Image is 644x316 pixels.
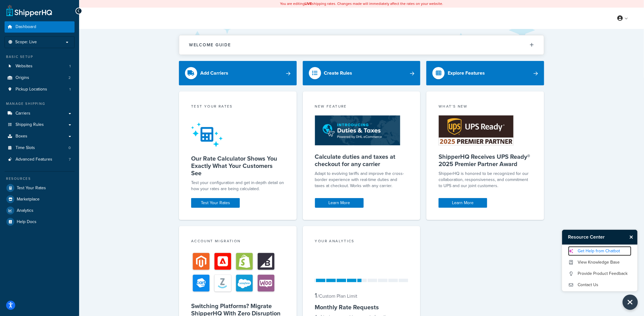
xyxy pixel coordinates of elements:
[191,238,285,245] div: Account Migration
[5,61,75,72] li: Websites
[5,142,75,154] a: Time Slots0
[439,171,532,189] p: ShipperHQ is honored to be recognized for our collaboration, responsiveness, and commitment to UP...
[627,233,638,241] button: Close Resource Center
[69,64,71,69] span: 1
[16,111,30,116] span: Carriers
[5,205,75,216] a: Analytics
[200,69,228,77] div: Add Carriers
[562,230,627,244] h3: Resource Center
[17,186,46,191] span: Test Your Rates
[191,104,285,111] div: Test your rates
[315,153,408,168] h5: Calculate duties and taxes at checkout for any carrier
[439,153,532,168] h5: ShipperHQ Receives UPS Ready® 2025 Premier Partner Award
[17,219,37,225] span: Help Docs
[623,295,638,310] button: Close Resource Center
[16,64,33,69] span: Websites
[5,131,75,142] a: Boxes
[324,69,352,77] div: Create Rules
[303,61,421,85] a: Create Rules
[5,84,75,95] a: Pickup Locations1
[5,101,75,106] div: Manage Shipping
[315,104,408,111] div: New Feature
[68,75,71,80] span: 2
[315,238,408,245] div: Your Analytics
[5,154,75,165] li: Advanced Features
[315,198,364,208] a: Learn More
[179,35,544,55] button: Welcome Guide
[315,171,408,189] p: Adapt to evolving tariffs and improve the cross-border experience with real-time duties and taxes...
[568,280,632,290] a: Contact Us
[189,43,231,47] h2: Welcome Guide
[16,122,44,127] span: Shipping Rules
[16,75,29,80] span: Origins
[17,197,40,202] span: Marketplace
[16,87,47,92] span: Pickup Locations
[5,72,75,83] li: Origins
[5,194,75,205] a: Marketplace
[191,180,285,192] div: Test your configuration and get in-depth detail on how your rates are being calculated.
[16,134,27,139] span: Boxes
[5,154,75,165] a: Advanced Features7
[5,61,75,72] a: Websites1
[16,24,36,30] span: Dashboard
[315,304,408,311] h5: Monthly Rate Requests
[16,157,52,162] span: Advanced Features
[439,104,532,111] div: What's New
[568,246,632,256] a: Get Help from Chatbot
[5,142,75,154] li: Time Slots
[315,290,317,300] span: 1
[5,72,75,83] a: Origins2
[69,157,71,162] span: 7
[68,145,71,151] span: 0
[448,69,485,77] div: Explore Features
[439,198,487,208] a: Learn More
[5,176,75,181] div: Resources
[5,216,75,227] a: Help Docs
[16,145,35,151] span: Time Slots
[568,269,632,279] a: Provide Product Feedback
[191,198,240,208] a: Test Your Rates
[5,84,75,95] li: Pickup Locations
[17,208,33,213] span: Analytics
[568,257,632,267] a: View Knowledge Base
[426,61,544,85] a: Explore Features
[5,54,75,59] div: Basic Setup
[5,119,75,130] a: Shipping Rules
[191,155,285,177] h5: Our Rate Calculator Shows You Exactly What Your Customers See
[15,40,37,45] span: Scope: Live
[305,1,312,6] b: LIVE
[179,61,297,85] a: Add Carriers
[318,293,358,300] small: / Custom Plan Limit
[69,87,71,92] span: 1
[5,183,75,194] a: Test Your Rates
[5,21,75,33] a: Dashboard
[5,108,75,119] a: Carriers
